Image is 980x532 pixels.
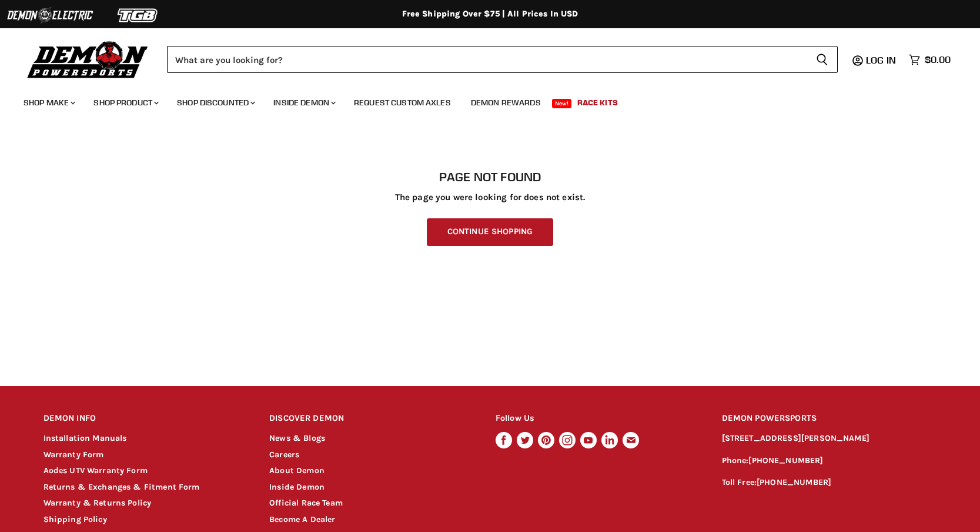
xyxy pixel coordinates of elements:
[568,91,627,115] a: Race Kits
[44,405,247,433] h2: DEMON INFO
[269,405,473,433] h2: DISCOVER DEMON
[44,482,200,492] a: Returns & Exchanges & Fitment Form
[15,91,82,115] a: Shop Make
[427,218,553,246] a: Continue Shopping
[15,86,948,115] ul: Main menu
[6,4,94,26] img: Demon Electric Logo 2
[269,482,325,492] a: Inside Demon
[552,99,572,108] span: New!
[24,38,152,80] img: Demon Powersports
[269,514,335,524] a: Become A Dealer
[20,9,961,19] div: Free Shipping Over $75 | All Prices In USD
[269,433,325,443] a: News & Blogs
[757,477,831,487] a: [PHONE_NUMBER]
[44,514,107,524] a: Shipping Policy
[94,4,182,26] img: TGB Logo 2
[44,498,152,508] a: Warranty & Returns Policy
[925,54,951,65] span: $0.00
[722,476,937,490] p: Toll Free:
[168,91,262,115] a: Shop Discounted
[866,54,896,66] span: Log in
[496,405,700,433] h2: Follow Us
[903,51,956,68] a: $0.00
[722,405,937,433] h2: DEMON POWERSPORTS
[85,91,166,115] a: Shop Product
[167,46,838,73] form: Product
[44,433,127,443] a: Installation Manuals
[44,450,104,460] a: Warranty Form
[44,170,937,184] h1: Page not found
[345,91,460,115] a: Request Custom Axles
[861,55,903,65] a: Log in
[807,46,838,73] button: Search
[44,465,148,476] a: Aodes UTV Warranty Form
[748,455,823,465] a: [PHONE_NUMBER]
[265,91,343,115] a: Inside Demon
[269,450,299,460] a: Careers
[167,46,807,73] input: Search
[722,454,937,468] p: Phone:
[269,498,343,508] a: Official Race Team
[462,91,550,115] a: Demon Rewards
[269,465,325,476] a: About Demon
[44,192,937,202] p: The page you were looking for does not exist.
[722,432,937,445] p: [STREET_ADDRESS][PERSON_NAME]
